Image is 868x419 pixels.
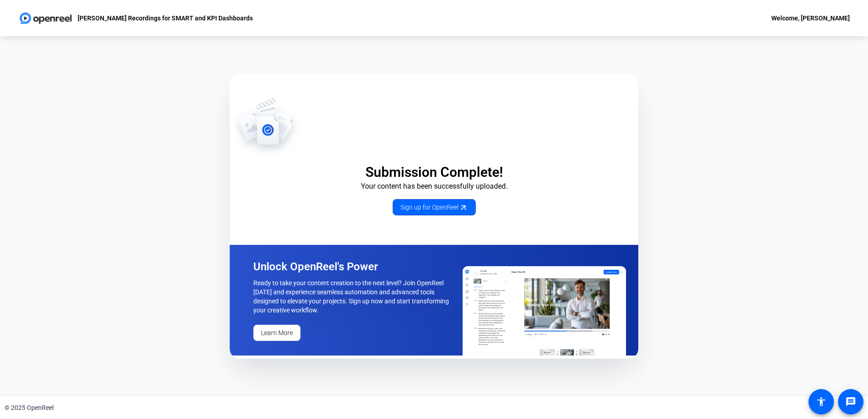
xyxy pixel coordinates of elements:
p: Submission Complete! [230,164,638,181]
div: © 2025 OpenReel [5,403,54,413]
mat-icon: accessibility [816,396,827,407]
img: OpenReel logo [18,9,73,27]
img: OpenReel [230,97,302,156]
mat-icon: message [845,396,856,407]
p: Ready to take your content creation to the next level? Join OpenReel [DATE] and experience seamle... [253,278,452,315]
p: Unlock OpenReel's Power [253,259,452,274]
a: Learn More [253,325,301,341]
p: [PERSON_NAME] Recordings for SMART and KPI Dashboards [78,13,253,24]
div: Welcome, [PERSON_NAME] [771,13,850,24]
p: Your content has been successfully uploaded. [230,181,638,192]
a: Sign up for OpenReel [393,199,476,215]
img: OpenReel [463,266,626,356]
span: Sign up for OpenReel [400,203,468,212]
span: Learn More [261,328,293,338]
